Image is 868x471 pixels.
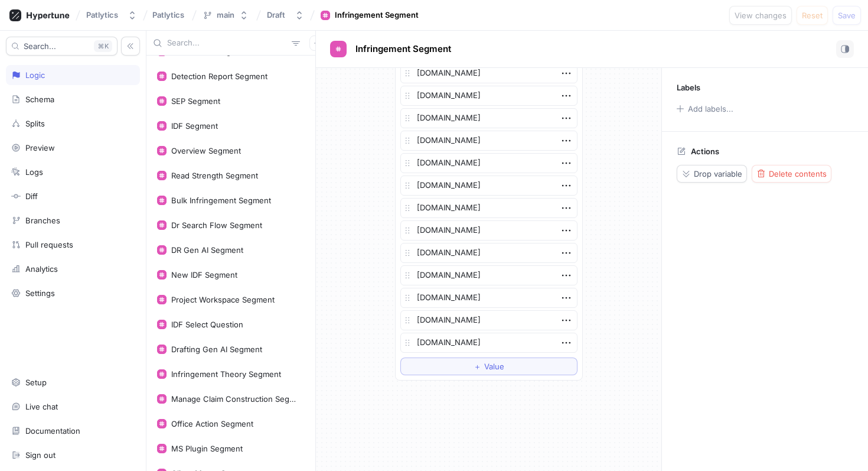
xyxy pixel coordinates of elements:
[171,245,243,255] div: DR Gen AI Segment
[86,10,118,20] div: Patlytics
[171,121,218,131] div: IDF Segment
[400,86,577,106] textarea: [DOMAIN_NAME]
[694,170,742,177] span: Drop variable
[400,63,577,83] textarea: [DOMAIN_NAME]
[677,165,747,183] button: Drop variable
[25,402,58,411] div: Live chat
[729,6,792,25] button: View changes
[152,11,184,19] span: Patlytics
[400,153,577,173] textarea: [DOMAIN_NAME]
[400,131,577,151] textarea: [DOMAIN_NAME]
[797,6,828,25] button: Reset
[400,176,577,196] textarea: [DOMAIN_NAME]
[735,12,787,19] span: View changes
[171,444,243,453] div: MS Plugin Segment
[769,170,827,177] span: Delete contents
[691,147,719,156] p: Actions
[25,70,45,80] div: Logic
[171,320,243,329] div: IDF Select Question
[400,288,577,308] textarea: [DOMAIN_NAME]
[25,191,38,201] div: Diff
[171,295,275,304] div: Project Workspace Segment
[688,105,733,113] div: Add labels...
[171,345,262,354] div: Drafting Gen AI Segment
[171,72,267,81] div: Detection Report Segment
[752,165,831,183] button: Delete contents
[335,9,419,21] div: Infringement Segment
[167,37,287,49] input: Search...
[171,171,258,180] div: Read Strength Segment
[355,44,451,54] span: Infringement Segment
[25,143,55,152] div: Preview
[6,37,118,56] button: Search...K
[25,95,54,104] div: Schema
[198,5,253,25] button: main
[25,240,73,249] div: Pull requests
[81,5,142,25] button: Patlytics
[25,378,47,387] div: Setup
[171,96,220,106] div: SEP Segment
[400,243,577,263] textarea: [DOMAIN_NAME]
[400,220,577,241] textarea: [DOMAIN_NAME]
[25,167,43,177] div: Logs
[171,394,300,404] div: Manage Claim Construction Segment
[802,12,823,19] span: Reset
[262,5,309,25] button: Draft
[484,363,504,370] span: Value
[171,369,281,379] div: Infringement Theory Segment
[474,363,481,370] span: ＋
[25,450,56,460] div: Sign out
[677,83,700,92] p: Labels
[171,196,271,205] div: Bulk Infringement Segment
[171,270,237,280] div: New IDF Segment
[25,216,60,225] div: Branches
[400,265,577,285] textarea: [DOMAIN_NAME]
[833,6,861,25] button: Save
[217,10,234,20] div: main
[25,119,45,128] div: Splits
[267,10,285,20] div: Draft
[6,421,140,441] a: Documentation
[400,310,577,330] textarea: [DOMAIN_NAME]
[25,426,80,436] div: Documentation
[400,198,577,218] textarea: [DOMAIN_NAME]
[400,108,577,128] textarea: [DOMAIN_NAME]
[171,146,241,155] div: Overview Segment
[673,101,736,116] button: Add labels...
[400,333,577,353] textarea: [DOMAIN_NAME]
[838,12,856,19] span: Save
[25,288,55,298] div: Settings
[171,220,262,230] div: Dr Search Flow Segment
[24,43,56,50] span: Search...
[94,40,112,52] div: K
[400,358,577,375] button: ＋Value
[171,419,253,428] div: Office Action Segment
[25,264,58,274] div: Analytics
